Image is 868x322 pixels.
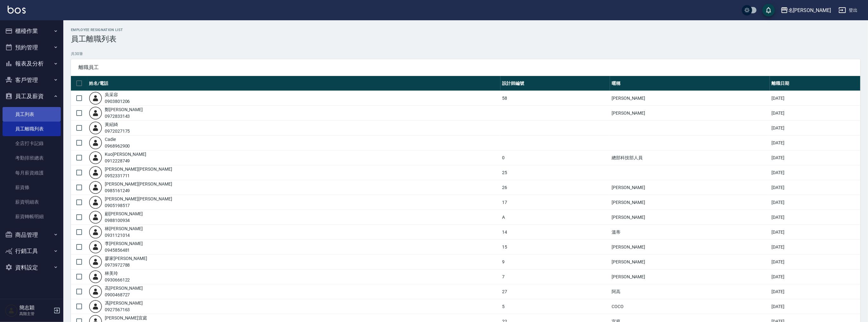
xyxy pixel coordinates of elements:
[79,64,853,71] span: 離職員工
[3,195,61,209] a: 薪資明細表
[3,180,61,195] a: 薪資條
[89,106,102,120] img: user-login-man-human-body-mobile-person-512.png
[105,113,143,120] div: 0972833143
[770,76,860,91] th: 離職日期
[105,128,130,135] div: 0972027175
[105,136,130,143] div: Cadie
[89,285,102,298] img: user-login-man-human-body-mobile-person-512.png
[610,255,770,269] td: [PERSON_NAME]
[610,299,770,314] td: COCO
[770,299,860,314] td: [DATE]
[770,180,860,195] td: [DATE]
[610,106,770,121] td: [PERSON_NAME]
[3,227,61,243] button: 商品管理
[105,240,143,247] div: 李 [PERSON_NAME]
[71,28,860,32] h2: Employee Resignation List
[610,284,770,299] td: 阿高
[105,98,130,105] div: 0903801206
[105,196,172,202] div: [PERSON_NAME] [PERSON_NAME]
[3,259,61,276] button: 資料設定
[89,240,102,254] img: user-login-man-human-body-mobile-person-512.png
[105,217,143,224] div: 0988100934
[500,91,610,106] td: 58
[770,284,860,299] td: [DATE]
[3,151,61,165] a: 考勤排班總表
[105,143,130,149] div: 0968962900
[89,92,102,105] img: user-login-man-human-body-mobile-person-512.png
[5,304,18,317] img: Person
[105,92,130,98] div: 吳 采容
[105,187,172,194] div: 0985161249
[836,4,860,16] button: 登出
[3,23,61,39] button: 櫃檯作業
[105,292,143,298] div: 0900468727
[770,150,860,165] td: [DATE]
[105,255,147,262] div: 廖 家[PERSON_NAME]
[3,243,61,259] button: 行銷工具
[89,166,102,179] img: user-login-man-human-body-mobile-person-512.png
[762,4,775,16] button: save
[71,51,860,57] p: 共 30 筆
[3,39,61,56] button: 預約管理
[105,262,147,268] div: 0973972788
[105,173,172,179] div: 0952331711
[3,88,61,104] button: 員工及薪資
[500,195,610,210] td: 17
[610,180,770,195] td: [PERSON_NAME]
[8,6,26,14] img: Logo
[500,150,610,165] td: 0
[610,150,770,165] td: 總部科技部人員
[3,55,61,72] button: 報表及分析
[770,136,860,150] td: [DATE]
[3,136,61,151] a: 全店打卡記錄
[3,166,61,180] a: 每月薪資維護
[89,270,102,283] img: user-login-man-human-body-mobile-person-512.png
[105,315,147,321] div: [PERSON_NAME] 宜庭
[105,151,146,158] div: Kuo [PERSON_NAME]
[105,225,143,232] div: 林 [PERSON_NAME]
[500,210,610,225] td: A
[500,284,610,299] td: 27
[3,122,61,136] a: 員工離職列表
[89,211,102,224] img: user-login-man-human-body-mobile-person-512.png
[89,181,102,194] img: user-login-man-human-body-mobile-person-512.png
[105,202,172,209] div: 0905198517
[105,166,172,173] div: [PERSON_NAME] [PERSON_NAME]
[770,240,860,255] td: [DATE]
[610,76,770,91] th: 暱稱
[3,107,61,122] a: 員工列表
[87,76,500,91] th: 姓名/電話
[71,35,860,43] h3: 員工離職列表
[105,285,143,292] div: 高 [PERSON_NAME]
[500,299,610,314] td: 5
[770,269,860,284] td: [DATE]
[105,306,143,313] div: 0927567163
[105,270,130,277] div: 林 美玲
[500,269,610,284] td: 7
[770,165,860,180] td: [DATE]
[500,180,610,195] td: 26
[770,255,860,269] td: [DATE]
[500,225,610,240] td: 14
[105,247,143,254] div: 0945856481
[610,195,770,210] td: [PERSON_NAME]
[105,277,130,283] div: 0930666122
[89,225,102,239] img: user-login-man-human-body-mobile-person-512.png
[89,300,102,313] img: user-login-man-human-body-mobile-person-512.png
[770,225,860,240] td: [DATE]
[770,195,860,210] td: [DATE]
[788,6,831,14] div: 名[PERSON_NAME]
[19,311,52,317] p: 高階主管
[500,255,610,269] td: 9
[610,269,770,284] td: [PERSON_NAME]
[770,210,860,225] td: [DATE]
[105,232,143,239] div: 0931121014
[105,158,146,164] div: 0912228749
[3,209,61,224] a: 薪資轉帳明細
[89,255,102,268] img: user-login-man-human-body-mobile-person-512.png
[105,106,143,113] div: 鄭 [PERSON_NAME]
[778,4,833,17] button: 名[PERSON_NAME]
[770,106,860,121] td: [DATE]
[610,210,770,225] td: [PERSON_NAME]
[105,181,172,187] div: [PERSON_NAME] [PERSON_NAME]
